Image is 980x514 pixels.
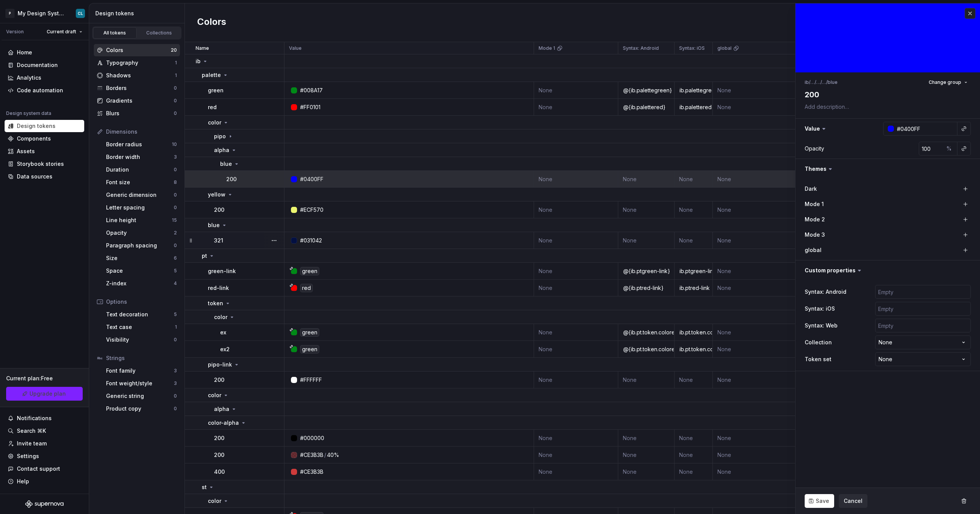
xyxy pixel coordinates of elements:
p: red [208,103,217,111]
div: 1 [175,72,177,79]
div: Code automation [17,87,63,94]
p: Syntax: iOS [679,45,705,51]
li: / [815,79,816,85]
div: 10 [172,141,177,147]
div: Typography [106,59,175,67]
td: None [534,280,618,296]
div: Blurs [106,110,174,117]
a: Size6 [103,252,180,264]
div: Design system data [6,110,51,116]
button: Change group [925,77,971,88]
div: Size [106,254,174,262]
p: Value [289,45,302,51]
span: Cancel [844,497,862,505]
p: blue [220,160,232,168]
p: Mode 1 [539,45,555,51]
button: Contact support [5,463,84,475]
p: pt [202,252,207,260]
a: Line height15 [103,214,180,226]
div: 0 [174,205,177,211]
div: Settings [17,452,39,460]
label: Syntax: iOS [805,305,835,313]
a: Shadows1 [94,69,180,82]
div: Strings [106,354,177,362]
div: 0 [174,242,177,249]
div: @{ib.palettered} [619,103,674,111]
div: Line height [106,216,172,224]
a: Border radius10 [103,138,180,151]
button: Notifications [5,412,84,424]
div: Options [106,298,177,306]
td: None [534,447,618,463]
td: None [618,372,675,388]
a: Invite team [5,437,84,450]
div: 6 [174,255,177,261]
div: My Design System [18,10,67,17]
p: Syntax: Android [623,45,659,51]
div: Text case [106,323,175,331]
td: None [534,372,618,388]
p: st [202,483,207,491]
p: alpha [214,405,229,413]
td: None [534,171,618,188]
a: Z-index4 [103,277,180,290]
div: Border width [106,153,174,161]
a: Border width3 [103,151,180,163]
div: 0 [174,110,177,116]
a: Font family3 [103,365,180,377]
div: Components [17,135,51,142]
td: None [618,171,675,188]
a: Data sources [5,170,84,183]
p: 200 [214,434,224,442]
div: ib.palettered [675,103,712,111]
div: Text decoration [106,311,174,318]
a: Visibility0 [103,334,180,346]
div: Borders [106,84,174,92]
input: Empty [875,285,971,299]
div: Font size [106,178,174,186]
td: None [618,463,675,480]
div: #0400FF [300,175,323,183]
div: #008A17 [300,87,323,94]
div: All tokens [96,30,134,36]
td: None [713,341,797,358]
td: None [534,263,618,280]
p: 321 [214,237,223,244]
p: ib [196,57,201,65]
div: 1 [175,324,177,330]
td: None [675,201,713,218]
div: Z-index [106,280,174,287]
div: #000000 [300,434,324,442]
label: Mode 3 [805,231,825,239]
h2: Colors [197,16,226,29]
label: Dark [805,185,817,193]
td: None [675,463,713,480]
td: None [713,372,797,388]
div: #CE3B3B [300,468,323,476]
td: None [713,82,797,99]
div: 15 [172,217,177,223]
div: @{ib.ptgreen-link} [619,267,674,275]
div: Space [106,267,174,275]
div: / [324,451,326,459]
p: 200 [214,376,224,384]
p: palette [202,71,221,79]
label: Token set [805,355,831,363]
p: green [208,87,224,94]
p: ex [220,329,226,336]
div: #FF0101 [300,103,320,111]
td: None [534,463,618,480]
div: 0 [174,406,177,412]
input: e.g. #000000 [894,122,957,136]
p: yellow [208,191,225,198]
div: Shadows [106,72,175,79]
a: Supernova Logo [25,500,64,508]
p: color [208,497,221,505]
a: Borders0 [94,82,180,94]
div: Opacity [106,229,174,237]
label: Collection [805,339,832,346]
td: None [618,232,675,249]
td: None [713,99,797,116]
a: Settings [5,450,84,462]
div: @{ib.ptred-link} [619,284,674,292]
